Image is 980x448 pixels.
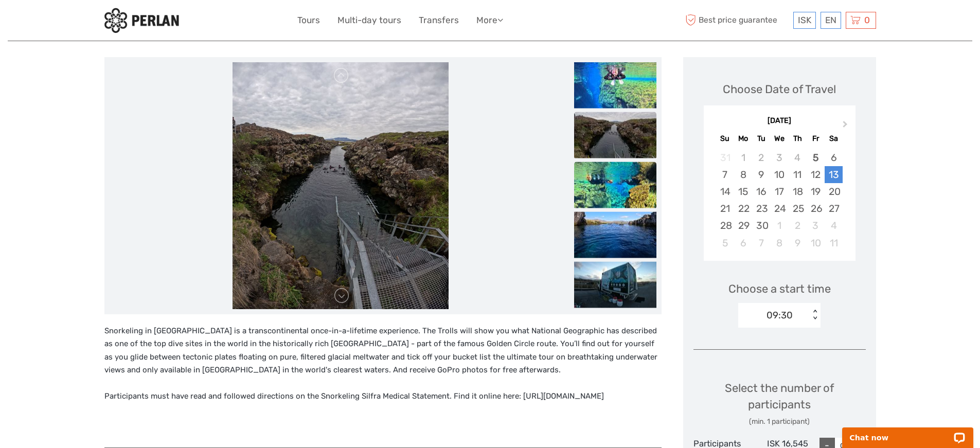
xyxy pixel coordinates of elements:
div: Choose Thursday, October 2nd, 2025 [789,217,807,234]
div: Choose Saturday, September 27th, 2025 [825,200,843,217]
div: Choose Tuesday, September 30th, 2025 [752,217,770,234]
div: We [770,132,788,146]
div: Choose Sunday, September 14th, 2025 [716,183,734,200]
a: More [476,13,503,28]
div: < > [811,310,819,320]
a: Multi-day tours [337,13,401,28]
img: d3b40e0a1dc4474ab9091fe43cc555a5_main_slider.jpeg [233,62,449,309]
p: Snorkeling in [GEOGRAPHIC_DATA] is a transcontinental once-in-a-lifetime experience. The Trolls w... [104,325,662,403]
div: Choose Saturday, September 13th, 2025 [825,166,843,183]
div: Not available Thursday, September 4th, 2025 [789,149,807,166]
div: Choose Wednesday, September 17th, 2025 [770,183,788,200]
span: Choose a start time [728,281,831,297]
div: Not available Wednesday, September 3rd, 2025 [770,149,788,166]
div: Choose Date of Travel [723,81,836,97]
span: 0 [863,15,871,25]
iframe: LiveChat chat widget [835,416,980,448]
div: Th [789,132,807,146]
div: Tu [752,132,770,146]
div: Not available Tuesday, September 2nd, 2025 [752,149,770,166]
div: month 2025-09 [707,149,852,252]
div: Choose Wednesday, October 1st, 2025 [770,217,788,234]
span: Best price guarantee [683,12,791,29]
div: Choose Wednesday, October 8th, 2025 [770,235,788,252]
div: Choose Sunday, September 21st, 2025 [716,200,734,217]
div: Fr [807,132,825,146]
div: 09:30 [767,309,793,322]
div: Choose Sunday, September 28th, 2025 [716,217,734,234]
div: Choose Tuesday, October 7th, 2025 [752,235,770,252]
div: Mo [734,132,752,146]
div: (min. 1 participant) [693,417,866,427]
div: Choose Monday, September 29th, 2025 [734,217,752,234]
div: Choose Friday, September 19th, 2025 [807,183,825,200]
div: Choose Monday, September 22nd, 2025 [734,200,752,217]
div: Not available Sunday, August 31st, 2025 [716,149,734,166]
div: Choose Saturday, September 6th, 2025 [825,149,843,166]
div: Choose Tuesday, September 23rd, 2025 [752,200,770,217]
div: Su [716,132,734,146]
div: Choose Saturday, October 11th, 2025 [825,235,843,252]
div: Sa [825,132,843,146]
button: Next Month [838,118,854,135]
div: Choose Saturday, October 4th, 2025 [825,217,843,234]
div: Choose Tuesday, September 16th, 2025 [752,183,770,200]
div: Choose Tuesday, September 9th, 2025 [752,166,770,183]
a: Transfers [419,13,459,28]
div: Choose Friday, October 3rd, 2025 [807,217,825,234]
div: Choose Monday, October 6th, 2025 [734,235,752,252]
img: d3b40e0a1dc4474ab9091fe43cc555a5_slider_thumbnail.jpeg [574,112,656,158]
div: Choose Friday, September 26th, 2025 [807,200,825,217]
div: Select the number of participants [693,380,866,427]
div: Choose Thursday, September 11th, 2025 [789,166,807,183]
div: Choose Wednesday, September 24th, 2025 [770,200,788,217]
div: Choose Friday, September 12th, 2025 [807,166,825,183]
div: Not available Monday, September 1st, 2025 [734,149,752,166]
div: Choose Thursday, September 18th, 2025 [789,183,807,200]
div: Choose Monday, September 15th, 2025 [734,183,752,200]
div: Choose Thursday, September 25th, 2025 [789,200,807,217]
div: Choose Sunday, September 7th, 2025 [716,166,734,183]
a: Tours [297,13,320,28]
div: Choose Thursday, October 9th, 2025 [789,235,807,252]
div: Choose Friday, October 10th, 2025 [807,235,825,252]
div: EN [821,12,841,29]
img: b29f87f7b6b04ba09ae33d7a6888791c_slider_thumbnail.jpeg [574,62,656,108]
div: Choose Monday, September 8th, 2025 [734,166,752,183]
div: Choose Saturday, September 20th, 2025 [825,183,843,200]
img: 288-6a22670a-0f57-43d8-a107-52fbc9b92f2c_logo_small.jpg [104,8,179,33]
div: [DATE] [704,116,856,127]
div: Choose Wednesday, September 10th, 2025 [770,166,788,183]
div: Choose Friday, September 5th, 2025 [807,149,825,166]
span: ISK [798,15,811,25]
img: 015dda8b2b1e4849a3e0dbf1c3240616_slider_thumbnail.jpeg [574,162,656,208]
img: 4be95a2293e94156be3e7896c1dfb877_slider_thumbnail.jpeg [574,261,656,308]
div: Choose Sunday, October 5th, 2025 [716,235,734,252]
img: 784db651ae60436d9ee18a3aeba70e7b_slider_thumbnail.jpeg [574,211,656,258]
